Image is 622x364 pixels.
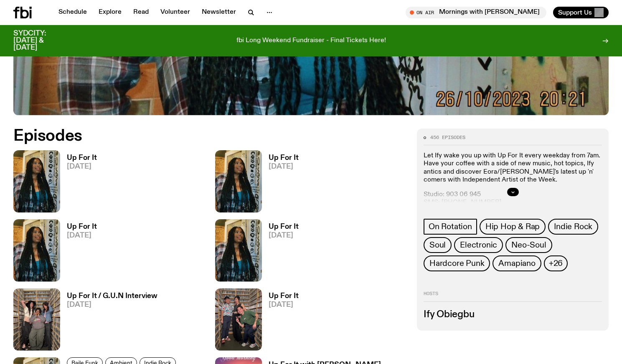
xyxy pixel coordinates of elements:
[53,7,92,18] a: Schedule
[554,222,592,231] span: Indie Rock
[215,150,262,212] img: Ify - a Brown Skin girl with black braided twists, looking up to the side with her tongue stickin...
[424,291,602,301] h2: Hosts
[13,129,407,144] h2: Episodes
[269,232,299,239] span: [DATE]
[406,7,546,18] button: On AirMornings with [PERSON_NAME]
[128,7,154,18] a: Read
[558,9,592,16] span: Support Us
[60,223,97,281] a: Up For It[DATE]
[544,255,568,271] button: +26
[511,240,546,250] span: Neo-Soul
[67,232,97,239] span: [DATE]
[424,310,602,319] h3: Ify Obiegbu
[429,240,446,250] span: Soul
[67,223,97,230] h3: Up For It
[215,219,262,281] img: Ify - a Brown Skin girl with black braided twists, looking up to the side with her tongue stickin...
[269,293,299,300] h3: Up For It
[424,255,490,271] a: Hardcore Punk
[67,293,157,300] h3: Up For It / G.U.N Interview
[505,237,552,253] a: Neo-Soul
[430,135,465,140] span: 456 episodes
[262,293,299,351] a: Up For It[DATE]
[424,219,477,235] a: On Rotation
[269,301,299,308] span: [DATE]
[424,237,452,253] a: Soul
[60,154,97,212] a: Up For It[DATE]
[485,222,540,231] span: Hip Hop & Rap
[498,259,535,268] span: Amapiano
[493,255,541,271] a: Amapiano
[424,152,602,184] p: Let Ify wake you up with Up For It every weekday from 7am. Have your coffee with a side of new mu...
[67,301,157,308] span: [DATE]
[429,222,472,231] span: On Rotation
[155,7,195,18] a: Volunteer
[94,7,127,18] a: Explore
[197,7,241,18] a: Newsletter
[67,163,97,170] span: [DATE]
[67,154,97,162] h3: Up For It
[429,259,484,268] span: Hardcore Punk
[13,150,60,212] img: Ify - a Brown Skin girl with black braided twists, looking up to the side with her tongue stickin...
[269,163,299,170] span: [DATE]
[460,240,497,250] span: Electronic
[13,30,67,51] h3: SYDCITY: [DATE] & [DATE]
[480,219,546,235] a: Hip Hop & Rap
[454,237,503,253] a: Electronic
[13,219,60,281] img: Ify - a Brown Skin girl with black braided twists, looking up to the side with her tongue stickin...
[236,37,386,45] p: fbi Long Weekend Fundraiser - Final Tickets Here!
[60,293,157,351] a: Up For It / G.U.N Interview[DATE]
[269,223,299,230] h3: Up For It
[553,7,609,18] button: Support Us
[269,154,299,162] h3: Up For It
[262,154,299,212] a: Up For It[DATE]
[548,219,598,235] a: Indie Rock
[549,259,563,268] span: +26
[262,223,299,281] a: Up For It[DATE]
